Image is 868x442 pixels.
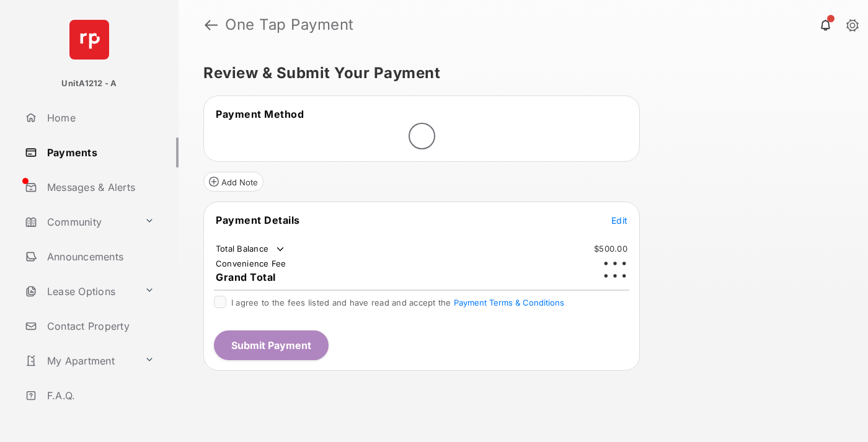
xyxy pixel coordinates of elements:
[20,103,179,133] a: Home
[20,207,139,237] a: Community
[231,298,564,307] span: I agree to the fees listed and have read and accept the
[20,172,179,202] a: Messages & Alerts
[216,108,304,120] span: Payment Method
[215,258,287,269] td: Convenience Fee
[225,17,354,32] strong: One Tap Payment
[20,242,179,272] a: Announcements
[69,20,109,60] img: svg+xml;base64,PHN2ZyB4bWxucz0iaHR0cDovL3d3dy53My5vcmcvMjAwMC9zdmciIHdpZHRoPSI2NCIgaGVpZ2h0PSI2NC...
[20,381,179,410] a: F.A.Q.
[611,215,627,226] span: Edit
[216,271,276,283] span: Grand Total
[20,138,179,167] a: Payments
[215,243,286,255] td: Total Balance
[203,66,833,81] h5: Review & Submit Your Payment
[214,330,329,360] button: Submit Payment
[454,298,564,307] button: I agree to the fees listed and have read and accept the
[593,243,628,254] td: $500.00
[20,311,179,341] a: Contact Property
[61,77,117,90] p: UnitA1212 - A
[216,214,300,226] span: Payment Details
[611,214,627,226] button: Edit
[20,276,139,306] a: Lease Options
[20,346,139,376] a: My Apartment
[203,172,263,192] button: Add Note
